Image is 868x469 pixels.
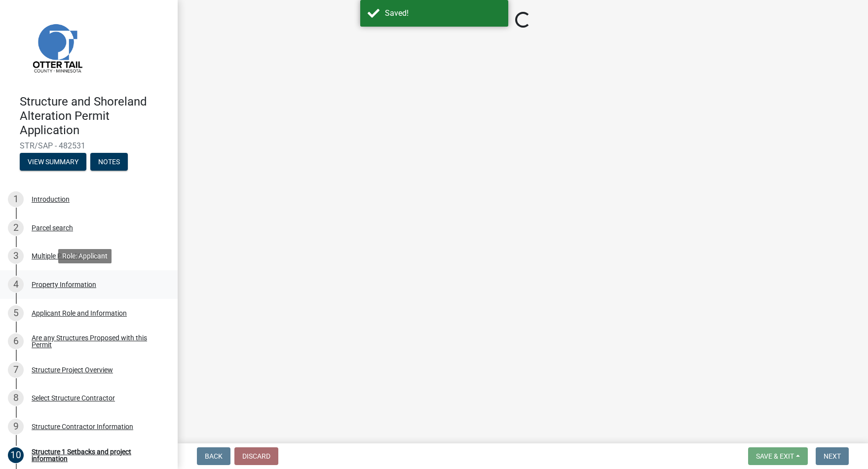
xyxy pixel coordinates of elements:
wm-modal-confirm: Summary [20,159,86,167]
button: Next [816,447,849,465]
div: Multiple Parcel Search [32,253,99,259]
button: Save & Exit [748,447,808,465]
div: 2 [8,220,24,236]
div: Structure 1 Setbacks and project information [32,448,162,462]
div: 3 [8,248,24,264]
div: Structure Contractor Information [32,423,133,430]
button: Back [197,447,230,465]
div: Applicant Role and Information [32,310,127,317]
wm-modal-confirm: Notes [90,159,128,167]
span: STR/SAP - 482531 [20,141,158,150]
div: Are any Structures Proposed with this Permit [32,334,162,348]
div: Parcel search [32,224,73,231]
div: 5 [8,305,24,321]
div: Property Information [32,281,96,288]
span: Next [824,452,841,460]
div: Structure Project Overview [32,366,113,373]
div: Role: Applicant [58,249,112,263]
button: View Summary [20,153,86,171]
div: Introduction [32,196,70,203]
span: Save & Exit [756,452,794,460]
div: 4 [8,277,24,292]
div: 1 [8,191,24,207]
div: 9 [8,419,24,434]
div: 10 [8,447,24,463]
button: Notes [90,153,128,171]
div: 8 [8,390,24,406]
img: Otter Tail County, Minnesota [20,10,94,84]
div: 7 [8,362,24,378]
div: 6 [8,333,24,349]
span: Back [205,452,223,460]
div: Select Structure Contractor [32,395,115,401]
button: Discard [234,447,278,465]
h4: Structure and Shoreland Alteration Permit Application [20,95,170,137]
div: Saved! [385,7,501,19]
